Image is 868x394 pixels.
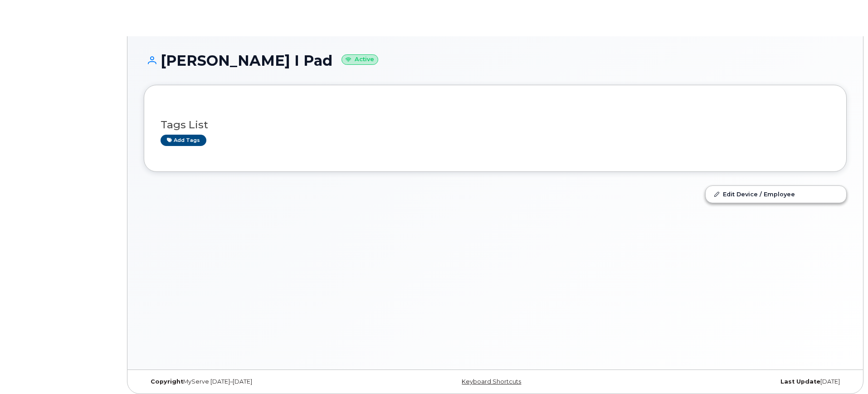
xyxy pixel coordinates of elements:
[706,186,846,202] a: Edit Device / Employee
[780,378,820,385] strong: Last Update
[161,135,206,146] a: Add tags
[462,378,521,385] a: Keyboard Shortcuts
[144,53,847,68] h1: [PERSON_NAME] I Pad
[612,378,847,385] div: [DATE]
[151,378,183,385] strong: Copyright
[341,54,378,65] small: Active
[144,378,378,385] div: MyServe [DATE]–[DATE]
[161,119,830,131] h3: Tags List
